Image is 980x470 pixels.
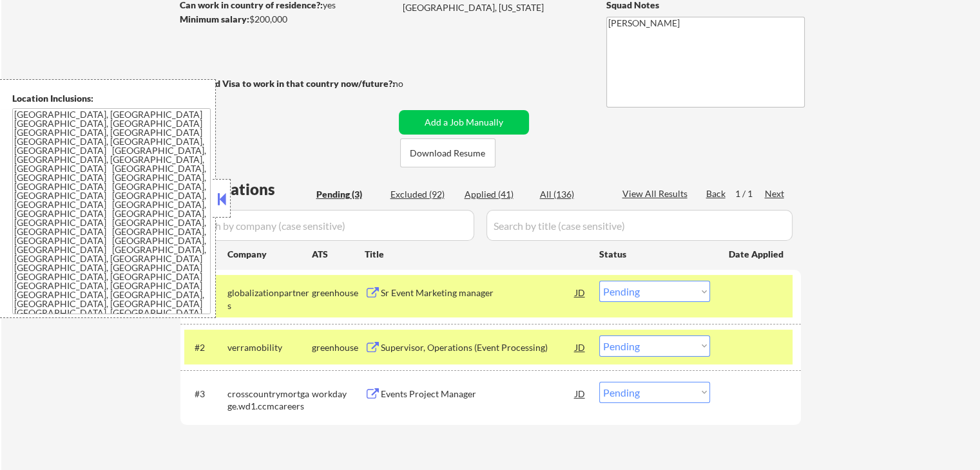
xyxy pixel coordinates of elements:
[180,78,395,89] strong: Will need Visa to work in that country now/future?:
[381,388,575,400] div: Events Project Manager
[765,187,785,200] div: Next
[400,138,495,167] button: Download Resume
[540,188,604,201] div: All (136)
[312,341,365,354] div: greenhouse
[729,248,785,261] div: Date Applied
[465,188,529,201] div: Applied (41)
[365,248,587,261] div: Title
[706,187,727,200] div: Back
[227,248,312,261] div: Company
[390,188,455,201] div: Excluded (92)
[184,182,312,197] div: Applications
[227,287,312,312] div: globalizationpartners
[381,287,575,299] div: Sr Event Marketing manager
[574,382,587,405] div: JD
[195,341,217,354] div: #2
[316,188,381,201] div: Pending (3)
[574,281,587,304] div: JD
[399,110,529,135] button: Add a Job Manually
[12,92,211,105] div: Location Inclusions:
[599,242,710,265] div: Status
[312,388,365,400] div: workday
[227,341,312,354] div: verramobility
[622,187,691,200] div: View All Results
[180,14,249,24] strong: Minimum salary:
[393,77,430,90] div: no
[574,335,587,359] div: JD
[312,248,365,261] div: ATS
[195,388,217,400] div: #3
[381,341,575,354] div: Supervisor, Operations (Event Processing)
[486,210,793,241] input: Search by title (case sensitive)
[180,13,394,26] div: $200,000
[184,210,474,241] input: Search by company (case sensitive)
[312,287,365,299] div: greenhouse
[735,187,765,200] div: 1 / 1
[227,388,312,413] div: crosscountrymortgage.wd1.ccmcareers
